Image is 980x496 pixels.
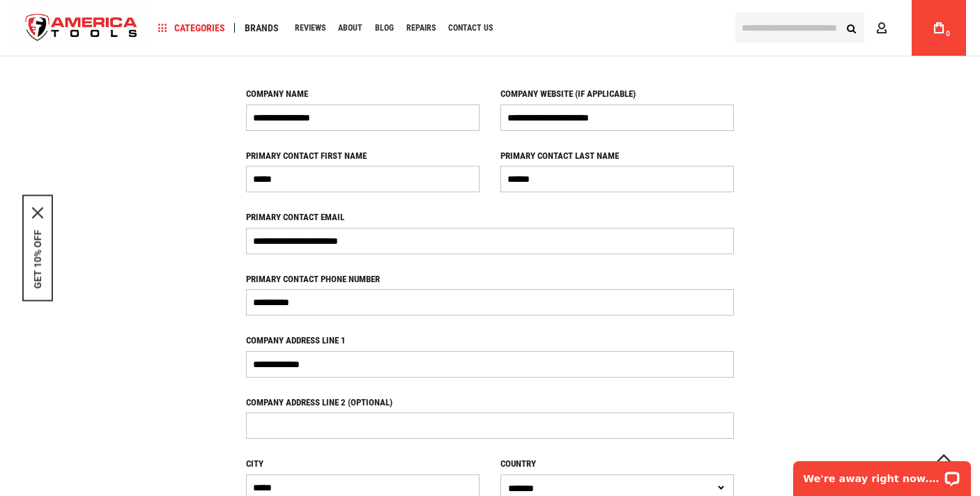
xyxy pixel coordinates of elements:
a: Reviews [289,19,332,38]
svg: close icon [32,208,43,219]
button: Close [32,208,43,219]
span: City [246,458,263,469]
button: GET 10% OFF [32,230,43,289]
span: Brands [245,23,279,33]
a: Brands [238,19,285,38]
span: Company Information [246,42,418,59]
span: Company Address line 2 (optional) [246,397,392,408]
span: 0 [946,30,950,38]
span: About [338,24,362,32]
span: Categories [158,23,225,33]
button: Search [838,15,864,41]
span: Blog [375,24,394,32]
a: Contact Us [442,19,499,38]
a: Categories [152,19,231,38]
span: Company Name [246,88,308,99]
span: Primary Contact First Name [246,150,367,161]
span: Repairs [406,24,436,32]
a: About [332,19,369,38]
span: Company Address line 1 [246,335,346,346]
a: Blog [369,19,400,38]
iframe: LiveChat chat widget [784,452,980,496]
span: Contact Us [448,24,493,32]
span: Reviews [295,24,326,32]
span: Primary Contact Email [246,212,344,222]
span: Country [500,458,536,469]
span: Primary Contact Phone Number [246,274,380,284]
span: Company Website (if applicable) [500,88,636,99]
img: America Tools [14,2,149,54]
a: Repairs [400,19,442,38]
span: Primary Contact Last Name [500,150,619,161]
a: store logo [14,2,149,54]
